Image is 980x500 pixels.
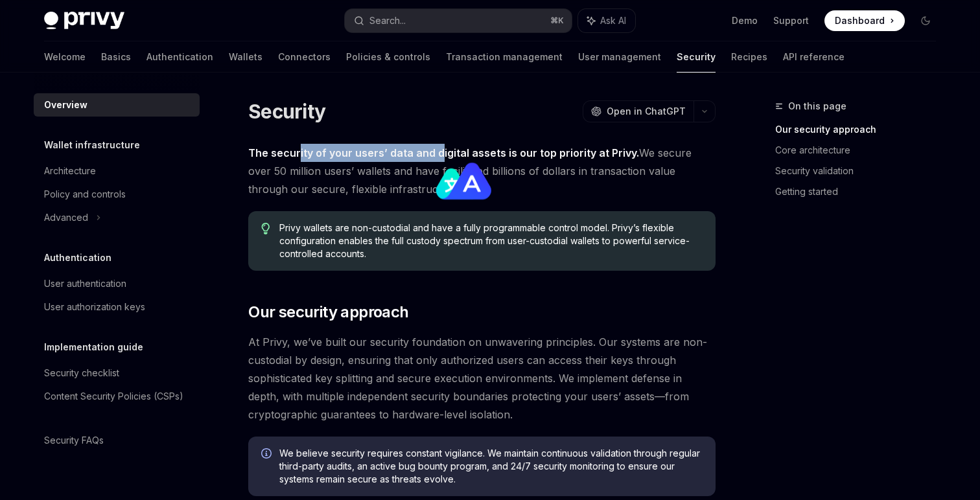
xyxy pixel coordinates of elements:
[44,137,140,153] h5: Wallet infrastructure
[775,161,946,181] a: Security validation
[44,97,87,113] div: Overview
[261,223,270,234] svg: Tip
[44,339,143,355] h5: Implementation guide
[550,16,564,26] span: ⌘ K
[578,9,635,32] button: Ask AI
[44,250,111,266] h5: Authentication
[345,9,572,32] button: Search...⌘K
[278,41,331,73] a: Connectors
[600,14,626,27] span: Ask AI
[44,210,88,225] div: Advanced
[34,159,200,183] a: Architecture
[44,433,104,448] div: Security FAQs
[34,295,200,319] a: User authorization keys
[583,100,694,122] button: Open in ChatGPT
[783,41,845,73] a: API reference
[146,41,213,73] a: Authentication
[34,429,200,452] a: Security FAQs
[346,41,430,73] a: Policies & controls
[34,272,200,295] a: User authentication
[732,14,758,27] a: Demo
[248,100,325,123] h1: Security
[44,163,96,179] div: Architecture
[248,146,639,159] strong: The security of your users’ data and digital assets is our top priority at Privy.
[44,41,86,73] a: Welcome
[775,119,946,140] a: Our security approach
[773,14,809,27] a: Support
[446,41,563,73] a: Transaction management
[34,361,200,385] a: Security checklist
[677,41,716,73] a: Security
[44,365,119,381] div: Security checklist
[229,41,262,73] a: Wallets
[248,333,716,424] span: At Privy, we’ve built our security foundation on unwavering principles. Our systems are non-custo...
[44,299,145,315] div: User authorization keys
[101,41,131,73] a: Basics
[34,183,200,206] a: Policy and controls
[915,10,936,31] button: Toggle dark mode
[279,222,703,260] span: Privy wallets are non-custodial and have a fully programmable control model. Privy’s flexible con...
[775,181,946,202] a: Getting started
[835,14,885,27] span: Dashboard
[34,93,200,117] a: Overview
[34,385,200,408] a: Content Security Policies (CSPs)
[248,144,716,198] span: We secure over 50 million users’ wallets and have facilitated billions of dollars in transaction ...
[44,276,126,291] div: User authentication
[578,41,661,73] a: User management
[824,10,905,31] a: Dashboard
[775,140,946,161] a: Core architecture
[607,105,686,118] span: Open in ChatGPT
[369,13,406,28] div: Search...
[44,389,183,404] div: Content Security Policies (CSPs)
[731,41,767,73] a: Recipes
[261,448,274,461] svg: Info
[44,187,126,202] div: Policy and controls
[788,98,846,114] span: On this page
[279,447,703,486] span: We believe security requires constant vigilance. We maintain continuous validation through regula...
[44,12,124,30] img: dark logo
[248,302,408,323] span: Our security approach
